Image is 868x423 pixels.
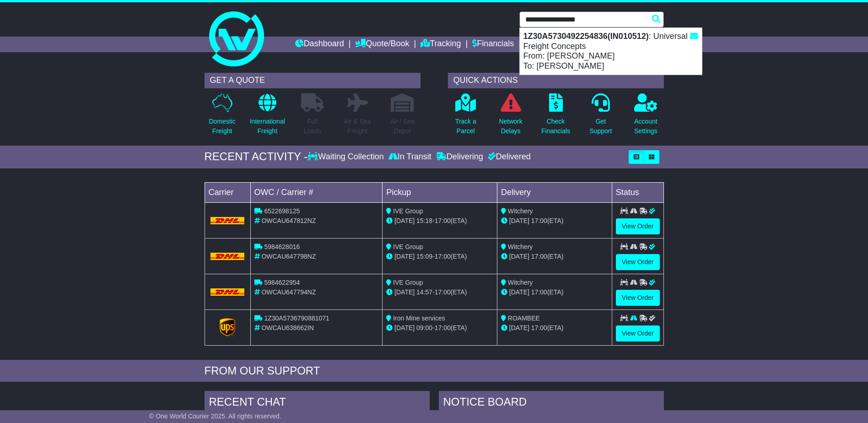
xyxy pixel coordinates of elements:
div: QUICK ACTIONS [448,73,664,88]
p: Full Loads [301,117,324,136]
span: Witchery [508,243,533,250]
span: [DATE] [509,288,529,296]
span: 5984628016 [264,243,300,250]
span: [DATE] [394,253,415,260]
span: 14:57 [416,288,432,296]
p: Get Support [589,117,612,136]
div: FROM OUR SUPPORT [205,364,664,378]
a: CheckFinancials [541,93,571,141]
div: In Transit [386,152,434,162]
p: Account Settings [634,117,658,136]
span: Witchery [508,279,533,286]
span: 17:00 [531,288,547,296]
p: Track a Parcel [455,117,476,136]
span: IVE Group [393,279,423,286]
p: Domestic Freight [209,117,235,136]
span: Witchery [508,207,533,215]
a: Track aParcel [455,93,477,141]
td: Carrier [205,182,250,202]
span: [DATE] [394,288,415,296]
p: Air / Sea Depot [390,117,415,136]
div: GET A QUOTE [205,73,421,88]
div: Delivered [485,152,531,162]
a: View Order [616,290,660,306]
div: (ETA) [501,287,608,297]
span: OWCAU638662IN [261,324,313,331]
div: NOTICE BOARD [439,391,664,416]
strong: 1Z30A5730492254836(IN010512) [523,32,649,41]
span: 1Z30A5736790881071 [264,315,329,322]
span: © One World Courier 2025. All rights reserved. [149,412,281,420]
span: ROAMBEE [508,315,540,322]
p: Check Financials [541,117,570,136]
span: 15:18 [416,217,432,224]
span: 15:09 [416,253,432,260]
div: (ETA) [501,216,608,226]
td: Status [612,182,663,202]
img: GetCarrierServiceLogo [220,318,235,336]
a: View Order [616,254,660,270]
span: [DATE] [509,253,529,260]
span: 17:00 [435,288,451,296]
span: [DATE] [509,324,529,331]
p: Network Delays [499,117,522,136]
div: - (ETA) [386,323,493,333]
div: (ETA) [501,252,608,261]
span: [DATE] [394,217,415,224]
a: AccountSettings [634,93,658,141]
a: Financials [472,37,514,52]
span: [DATE] [394,324,415,331]
span: 17:00 [531,324,547,331]
span: 17:00 [531,253,547,260]
div: : Universal Freight Concepts From: [PERSON_NAME] To: [PERSON_NAME] [520,28,702,75]
p: Air & Sea Freight [344,117,371,136]
a: View Order [616,218,660,234]
div: - (ETA) [386,252,493,261]
span: OWCAU647812NZ [261,217,316,224]
a: Tracking [421,37,461,52]
td: OWC / Carrier # [250,182,383,202]
span: 17:00 [531,217,547,224]
div: - (ETA) [386,287,493,297]
p: International Freight [250,117,285,136]
div: RECENT ACTIVITY - [205,150,308,163]
div: RECENT CHAT [205,391,430,416]
a: Quote/Book [355,37,409,52]
span: 09:00 [416,324,432,331]
div: - (ETA) [386,216,493,226]
img: DHL.png [210,217,245,224]
td: Delivery [497,182,612,202]
a: DomesticFreight [208,93,236,141]
span: 17:00 [435,324,451,331]
td: Pickup [383,182,497,202]
a: View Order [616,325,660,342]
a: InternationalFreight [249,93,286,141]
span: 17:00 [435,217,451,224]
a: GetSupport [589,93,612,141]
div: Delivering [434,152,485,162]
img: DHL.png [210,288,245,296]
span: 5984622954 [264,279,300,286]
span: IVE Group [393,207,423,215]
span: OWCAU647798NZ [261,253,316,260]
span: Iron Mine services [393,315,445,322]
div: (ETA) [501,323,608,333]
span: [DATE] [509,217,529,224]
span: OWCAU647794NZ [261,288,316,296]
img: DHL.png [210,253,245,260]
a: NetworkDelays [498,93,523,141]
span: IVE Group [393,243,423,250]
div: Waiting Collection [307,152,386,162]
span: 6522698125 [264,207,300,215]
span: 17:00 [435,253,451,260]
a: Dashboard [295,37,344,52]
